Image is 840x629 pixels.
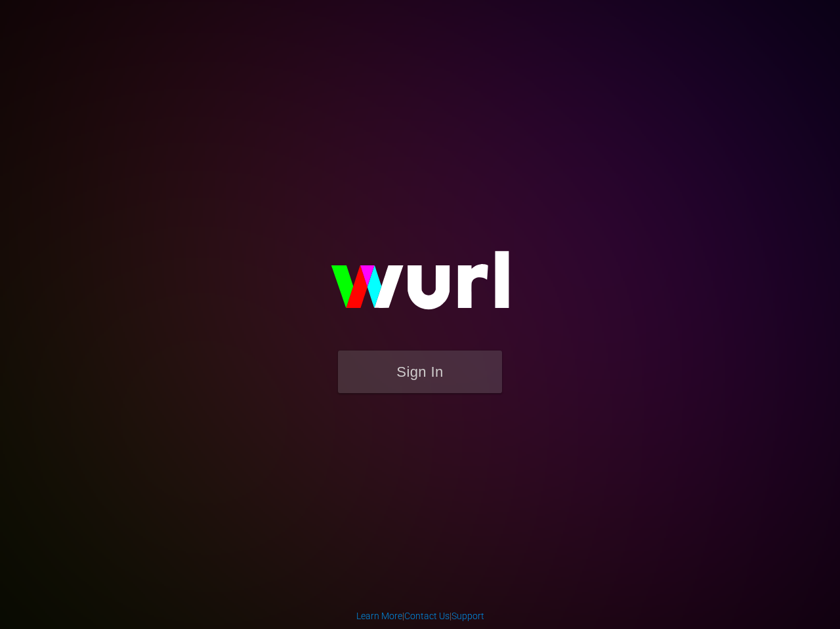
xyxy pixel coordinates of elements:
[451,611,484,621] a: Support
[356,611,402,621] a: Learn More
[338,351,502,393] button: Sign In
[356,609,484,622] div: | |
[404,611,450,621] a: Contact Us
[289,223,551,350] img: wurl-logo-on-black-223613ac3d8ba8fe6dc639794a292ebdb59501304c7dfd60c99c58986ef67473.svg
